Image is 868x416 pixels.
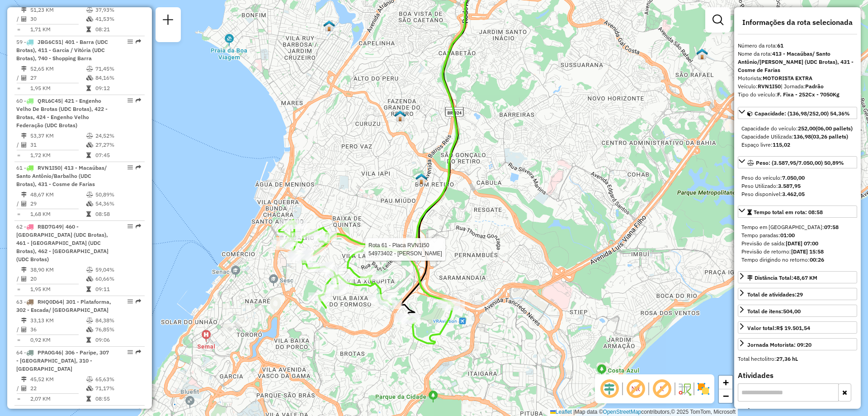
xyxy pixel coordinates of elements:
strong: 115,02 [773,141,790,148]
td: 84,16% [95,73,141,82]
em: Rota exportada [136,224,141,229]
td: / [16,325,21,334]
div: Jornada Motorista: 09:20 [747,341,811,349]
td: / [16,73,21,82]
td: 48,67 KM [30,190,86,199]
a: Leaflet [550,409,572,415]
div: Veículo: [738,82,857,91]
span: 64 - [16,349,109,372]
td: 45,52 KM [30,375,86,384]
strong: 136,98 [793,133,811,140]
span: QRL6A25 [38,408,61,415]
div: Peso: (3.587,95/7.050,00) 50,89% [738,170,857,202]
span: | Jornada: [781,83,824,90]
td: / [16,274,21,283]
strong: R$ 19.501,54 [776,325,810,331]
i: Distância Total [21,318,27,323]
div: Tipo do veículo: [738,91,857,99]
span: 59 - [16,38,108,62]
i: % de utilização do peso [86,267,93,273]
td: = [16,25,21,34]
i: Total de Atividades [21,201,27,206]
td: 41,53% [95,14,141,24]
em: Rota exportada [136,165,141,170]
td: 08:55 [95,394,141,403]
em: Opções [127,39,133,44]
i: Distância Total [21,133,27,139]
strong: MOTORISTA EXTRA [763,75,812,81]
strong: RVN1I50 [758,83,781,90]
td: / [16,199,21,208]
td: 84,38% [95,316,141,325]
td: 22 [30,384,86,393]
em: Opções [127,165,133,170]
td: = [16,151,21,160]
a: Tempo total em rota: 08:58 [738,206,857,218]
div: Total de itens: [747,307,801,316]
strong: F. Fixa - 252Cx - 7050Kg [777,91,840,98]
span: Ocultar deslocamento [599,378,620,400]
i: Total de Atividades [21,276,27,282]
td: / [16,140,21,149]
span: | 421 - Engenho Velho De Brotas (UDC Brotas), 422 - Brotas, 424 - Engenho Velho Federação (UDC Br... [16,97,108,129]
i: % de utilização do peso [86,66,93,72]
img: Exibir/Ocultar setores [696,382,711,396]
h4: Atividades [738,371,857,380]
span: JBG6C51 [38,38,61,45]
i: Distância Total [21,377,27,382]
div: Tempo paradas: [741,231,854,239]
td: = [16,285,21,294]
td: 07:45 [95,151,141,160]
em: Rota exportada [136,349,141,355]
i: % de utilização da cubagem [86,142,93,148]
strong: 07:58 [824,224,839,230]
span: RBD7G49 [38,223,62,230]
span: − [723,390,729,402]
td: 53,37 KM [30,131,86,140]
i: Tempo total em rota [86,337,91,343]
div: Tempo total em rota: 08:58 [738,220,857,268]
a: Nova sessão e pesquisa [159,11,177,31]
i: Tempo total em rota [86,153,91,158]
strong: 7.050,00 [782,174,805,181]
i: Tempo total em rota [86,211,91,217]
span: Capacidade: (136,98/252,00) 54,36% [755,110,850,117]
span: 62 - [16,223,108,263]
span: | 306 - Paripe, 307 - [GEOGRAPHIC_DATA], 310 - [GEOGRAPHIC_DATA] [16,349,109,372]
td: 38,90 KM [30,265,86,274]
i: Total de Atividades [21,142,27,148]
td: 09:11 [95,285,141,294]
a: Zoom in [719,376,732,389]
div: Tempo dirigindo no retorno: [741,256,854,264]
a: Distância Total:48,67 KM [738,271,857,283]
td: 27,27% [95,140,141,149]
span: 48,67 KM [793,274,817,281]
td: 36 [30,325,86,334]
i: % de utilização da cubagem [86,327,93,332]
h4: Informações da rota selecionada [738,18,857,27]
strong: (03,26 pallets) [811,133,848,140]
strong: (06,00 pallets) [816,125,853,132]
td: 51,23 KM [30,5,86,14]
td: / [16,384,21,393]
td: 60,66% [95,274,141,283]
span: PPA0G46 [38,349,61,356]
td: 08:58 [95,210,141,219]
div: Peso Utilizado: [741,182,854,190]
strong: 27,36 hL [776,355,798,362]
img: Fluxo de ruas [677,382,692,396]
a: Jornada Motorista: 09:20 [738,338,857,350]
td: 1,72 KM [30,151,86,160]
span: RVN1I50 [38,164,61,171]
i: Distância Total [21,192,27,197]
i: Total de Atividades [21,75,27,81]
em: Opções [127,299,133,304]
img: 307 UDC Full Brotas [415,173,427,185]
i: % de utilização da cubagem [86,276,93,282]
i: Total de Atividades [21,16,27,22]
td: 37,93% [95,5,141,14]
strong: 29 [797,291,803,298]
td: 33,13 KM [30,316,86,325]
div: Capacidade Utilizada: [741,133,854,141]
div: Valor total: [747,324,810,332]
